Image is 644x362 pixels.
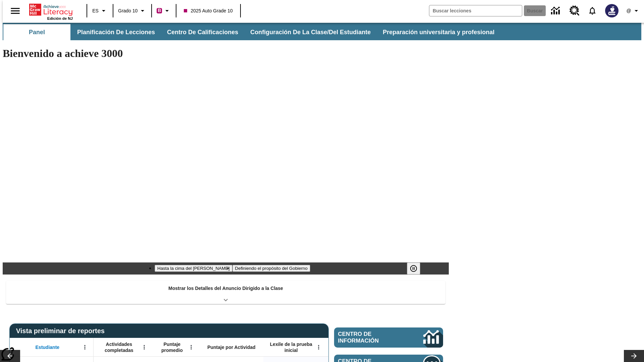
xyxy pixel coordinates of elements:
[155,265,232,272] button: Diapositiva 1 Hasta la cima del monte Tai
[29,3,73,16] a: Portada
[605,4,619,17] img: Avatar
[601,2,623,19] button: Escoja un nuevo avatar
[156,341,188,353] span: Puntaje promedio
[184,7,232,14] span: 2025 Auto Grade 10
[547,2,566,20] a: Centro de información
[407,262,427,275] div: Pausar
[47,16,73,20] span: Edición de NJ
[207,344,255,350] span: Puntaje por Actividad
[377,24,500,40] button: Preparación universitaria y profesional
[115,5,149,17] button: Grado: Grado 10, Elige un grado
[429,5,522,16] input: Buscar campo
[29,2,73,20] div: Portada
[5,1,25,21] button: Abrir el menú lateral
[3,23,641,40] div: Subbarra de navegación
[334,327,443,348] a: Centro de información
[338,331,401,344] span: Centro de información
[314,342,324,352] button: Abrir menú
[623,5,644,17] button: Perfil/Configuración
[89,5,111,17] button: Lenguaje: ES, Selecciona un idioma
[139,342,149,352] button: Abrir menú
[16,327,108,335] span: Vista preliminar de reportes
[168,285,283,292] p: Mostrar los Detalles del Anuncio Dirigido a la Clase
[267,341,316,353] span: Lexile de la prueba inicial
[624,350,644,362] button: Carrusel de lecciones, seguir
[162,24,244,40] button: Centro de calificaciones
[158,6,161,15] span: B
[232,265,310,272] button: Diapositiva 2 Definiendo el propósito del Gobierno
[154,5,174,17] button: Boost El color de la clase es rojo violeta. Cambiar el color de la clase.
[3,24,70,40] button: Panel
[36,344,60,350] span: Estudiante
[626,7,631,14] span: @
[566,2,584,20] a: Centro de recursos, Se abrirá en una pestaña nueva.
[6,281,445,304] div: Mostrar los Detalles del Anuncio Dirigido a la Clase
[3,47,449,60] h1: Bienvenido a achieve 3000
[186,342,196,352] button: Abrir menú
[80,342,90,352] button: Abrir menú
[92,7,99,14] span: ES
[407,262,420,275] button: Pausar
[245,24,376,40] button: Configuración de la clase/del estudiante
[584,2,601,19] a: Notificaciones
[3,24,500,40] div: Subbarra de navegación
[72,24,160,40] button: Planificación de lecciones
[118,7,138,14] span: Grado 10
[97,341,141,353] span: Actividades completadas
